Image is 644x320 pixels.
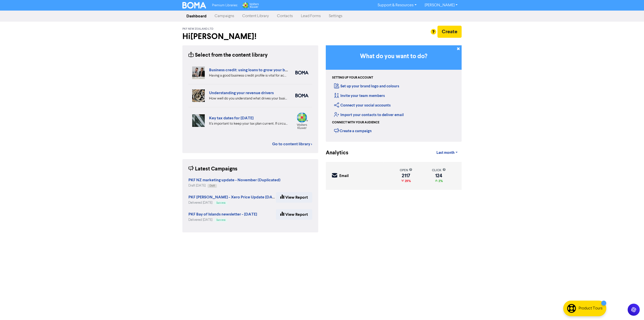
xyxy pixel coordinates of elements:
[188,195,278,200] strong: PKF [PERSON_NAME] - Xero Price Update [DATE]
[421,1,462,9] a: [PERSON_NAME]
[209,90,274,95] a: Understanding your revenue drivers
[188,218,257,222] div: Delivered [DATE]
[188,212,257,217] a: PKF Bay of Islands newsletter - [DATE]
[374,1,421,9] a: Support & Resources
[188,177,280,183] strong: PKF NZ marketing update - November (Duplicated)
[276,192,312,203] a: View Report
[334,113,404,117] a: Import your contacts to deliver email
[211,11,238,21] a: Campaigns
[216,202,225,204] span: Success
[432,168,446,173] div: click
[188,183,280,188] div: Draft [DATE]
[182,2,206,9] img: BOMA Logo
[273,11,297,21] a: Contacts
[437,179,443,183] span: 2%
[295,94,308,97] img: boma_accounting
[334,103,391,108] a: Connect your social accounts
[339,173,349,179] div: Email
[188,51,268,59] div: Select from the content library
[326,149,342,157] div: Analytics
[209,67,298,73] a: Business credit: using loans to grow your business
[332,76,373,80] div: Setting up your account
[188,195,278,199] a: PKF [PERSON_NAME] - Xero Price Update [DATE]
[182,11,211,21] a: Dashboard
[334,127,372,134] div: Create a campaign
[333,53,454,60] h3: What do you want to do?
[334,93,385,98] a: Invite your team members
[209,116,254,121] a: Key tax dates for [DATE]
[325,11,346,21] a: Settings
[242,2,259,9] img: Wolters Kluwer
[295,112,308,129] img: wolters_kluwer
[276,209,312,220] a: View Report
[404,179,411,183] span: 29%
[437,26,462,38] button: Create
[432,174,446,178] div: 124
[238,11,273,21] a: Content Library
[400,168,412,173] div: open
[400,174,412,178] div: 2117
[272,141,312,147] a: Go to content library >
[619,296,644,320] iframe: Chat Widget
[182,27,213,31] span: PKF New Zealand Ltd
[326,45,462,142] div: Getting Started in BOMA
[212,4,238,7] span: Premium Libraries:
[209,121,288,126] div: It’s important to keep your tax plan current. If circumstances change for your business, we need ...
[332,120,379,125] div: Connect with your audience
[210,185,215,187] span: Draft
[188,212,257,217] strong: PKF Bay of Islands newsletter - [DATE]
[188,165,237,173] div: Latest Campaigns
[209,96,288,101] div: How well do you understand what drives your business revenue? We can help you review your numbers...
[216,219,225,221] span: Success
[295,71,308,75] img: boma
[188,200,276,205] div: Delivered [DATE]
[182,32,318,41] h2: Hi [PERSON_NAME] !
[436,151,455,155] span: Last month
[188,178,280,182] a: PKF NZ marketing update - November (Duplicated)
[334,84,399,89] a: Set up your brand logo and colours
[209,73,288,78] div: Having a good business credit profile is vital for accessing routes to funding. We look at six di...
[432,148,462,158] a: Last month
[297,11,325,21] a: Lead Forms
